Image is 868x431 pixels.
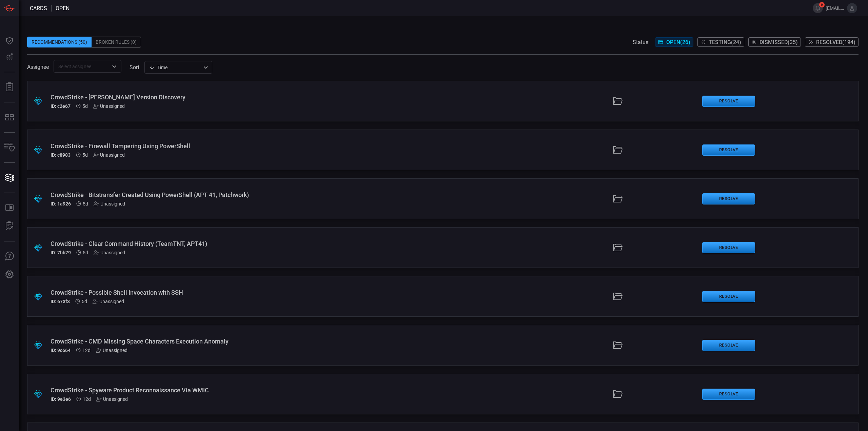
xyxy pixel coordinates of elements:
button: Resolve [702,144,755,156]
h5: ID: 7bb79 [51,250,71,255]
div: CrowdStrike - Possible Shell Invocation with SSH [51,289,374,296]
span: Aug 17, 2025 2:18 AM [82,348,91,353]
div: Unassigned [93,103,125,109]
button: Ask Us A Question [1,248,18,265]
input: Select assignee [56,62,108,71]
button: MITRE - Detection Posture [1,109,18,125]
button: Resolved(194) [805,37,859,47]
div: Unassigned [96,348,127,353]
span: Testing ( 24 ) [709,39,741,45]
span: Status: [633,39,650,45]
button: Rule Catalog [1,200,18,216]
span: Aug 24, 2025 12:29 AM [83,201,88,207]
button: Resolve [702,340,755,351]
h5: ID: 9c664 [51,348,71,353]
h5: ID: c2e67 [51,103,71,109]
span: Dismissed ( 35 ) [759,39,798,45]
h5: ID: 673f3 [51,299,70,304]
span: Aug 24, 2025 12:28 AM [83,250,88,255]
button: Resolve [702,389,755,400]
span: Open ( 26 ) [666,39,690,45]
button: Open [110,62,119,71]
span: [EMAIL_ADDRESS][DOMAIN_NAME] [826,5,844,11]
div: Broken Rules (0) [92,37,141,47]
label: sort [130,64,139,71]
div: CrowdStrike - PAM Version Discovery [51,94,374,101]
div: Unassigned [96,396,128,402]
button: Resolve [702,96,755,107]
div: Unassigned [94,201,125,207]
button: Resolve [702,291,755,302]
span: Aug 17, 2025 2:16 AM [83,396,91,402]
h5: ID: 1a926 [51,201,71,207]
span: Cards [30,5,47,12]
button: Detections [1,49,18,65]
span: open [56,5,70,12]
button: Inventory [1,139,18,156]
button: Dashboard [1,33,18,49]
div: Unassigned [93,152,125,158]
div: CrowdStrike - Bitstransfer Created Using PowerShell (APT 41, Patchwork) [51,191,374,198]
div: CrowdStrike - Clear Command History (TeamTNT, APT41) [51,240,374,247]
div: Recommendations (50) [27,37,92,47]
button: Reports [1,79,18,95]
span: Resolved ( 194 ) [816,39,855,45]
button: Resolve [702,193,755,204]
span: Aug 24, 2025 12:28 AM [82,299,87,304]
div: Unassigned [93,299,124,304]
button: Resolve [702,242,755,253]
button: ALERT ANALYSIS [1,218,18,234]
button: Dismissed(35) [748,37,801,47]
span: Aug 24, 2025 12:29 AM [82,152,88,158]
button: Testing(24) [697,37,744,47]
div: CrowdStrike - CMD Missing Space Characters Execution Anomaly [51,338,374,345]
button: Open(26) [655,37,693,47]
h5: ID: 9e3e6 [51,396,71,402]
span: 6 [819,2,825,7]
button: Preferences [1,267,18,283]
span: Assignee [27,64,49,70]
button: 6 [813,3,823,13]
div: CrowdStrike - Spyware Product Reconnaissance Via WMIC [51,387,374,394]
h5: ID: c8983 [51,152,71,158]
span: Aug 24, 2025 12:29 AM [82,103,88,109]
div: Time [149,64,201,71]
div: Unassigned [94,250,125,255]
div: CrowdStrike - Firewall Tampering Using PowerShell [51,142,374,150]
button: Cards [1,170,18,186]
